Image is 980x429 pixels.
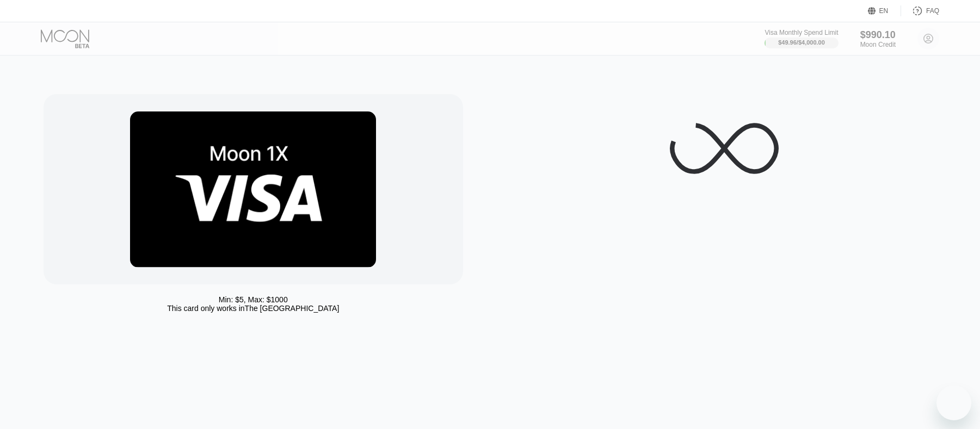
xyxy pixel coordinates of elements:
[219,295,288,304] div: Min: $ 5 , Max: $ 1000
[926,7,939,15] div: FAQ
[765,29,838,48] div: Visa Monthly Spend Limit$49.96/$4,000.00
[879,7,889,15] div: EN
[868,5,901,16] div: EN
[778,39,825,46] div: $49.96 / $4,000.00
[936,386,971,420] iframe: Button to launch messaging window
[765,29,838,36] div: Visa Monthly Spend Limit
[901,5,939,16] div: FAQ
[167,304,339,313] div: This card only works in The [GEOGRAPHIC_DATA]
